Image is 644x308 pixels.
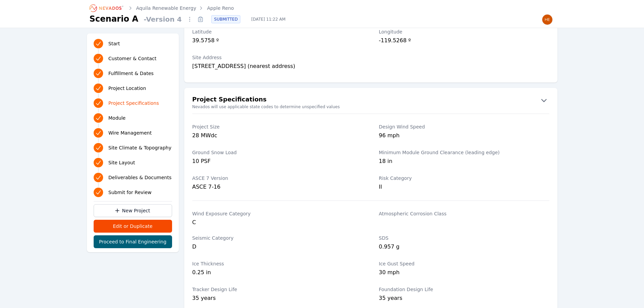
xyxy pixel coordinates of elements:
[94,235,172,248] button: Proceed to Final Engineering
[109,70,154,77] span: Fulfillment & Dates
[109,144,171,151] span: Site Climate & Topography
[141,15,184,24] span: - Version 4
[109,115,126,121] span: Module
[184,104,557,110] small: Nevados will use applicable state codes to determine unspecified values
[192,218,363,227] div: C
[192,210,363,217] label: Wind Exposure Category
[379,157,549,167] div: 18 in
[192,286,363,293] label: Tracker Design Life
[379,210,549,217] label: Atmospheric Corrosion Class
[192,235,363,241] label: Seismic Category
[94,38,172,198] nav: Progress
[192,123,363,130] label: Project Size
[379,268,549,278] div: 30 mph
[192,157,363,167] div: 10 PSF
[192,37,363,46] div: 39.5758 º
[379,175,549,182] label: Risk Category
[379,132,549,141] div: 96 mph
[109,174,172,181] span: Deliverables & Documents
[90,3,234,14] nav: Breadcrumb
[192,95,267,105] h2: Project Specifications
[109,100,159,106] span: Project Specifications
[192,294,363,304] div: 35 years
[246,17,291,22] span: [DATE] 11:22 AM
[136,5,196,11] a: Aquila Renewable Energy
[90,14,139,24] h1: Scenario A
[109,189,152,196] span: Submit for Review
[192,28,363,35] label: Latitude
[379,294,549,304] div: 35 years
[379,28,549,35] label: Longitude
[109,40,120,47] span: Start
[379,243,549,252] div: 0.957 g
[192,183,363,191] div: ASCE 7-16
[192,243,363,251] div: D
[192,268,363,278] div: 0.25 in
[109,129,152,136] span: Wire Management
[379,235,549,241] label: SDS
[542,14,553,25] img: Henar Luque
[192,149,363,156] label: Ground Snow Load
[94,204,172,217] a: New Project
[211,15,240,23] div: SUBMITTED
[379,37,549,46] div: -119.5268 º
[379,260,549,267] label: Ice Gust Speed
[192,132,363,141] div: 28 MWdc
[192,54,363,61] label: Site Address
[109,55,157,62] span: Customer & Contact
[184,95,557,105] button: Project Specifications
[379,286,549,293] label: Foundation Design Life
[379,123,549,130] label: Design Wind Speed
[192,62,363,72] div: [STREET_ADDRESS] (nearest address)
[192,175,363,182] label: ASCE 7 Version
[207,5,234,11] a: Apple Reno
[379,183,549,191] div: II
[192,260,363,267] label: Ice Thickness
[109,159,135,166] span: Site Layout
[379,149,549,156] label: Minimum Module Ground Clearance (leading edge)
[109,85,146,92] span: Project Location
[94,220,172,233] button: Edit or Duplicate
